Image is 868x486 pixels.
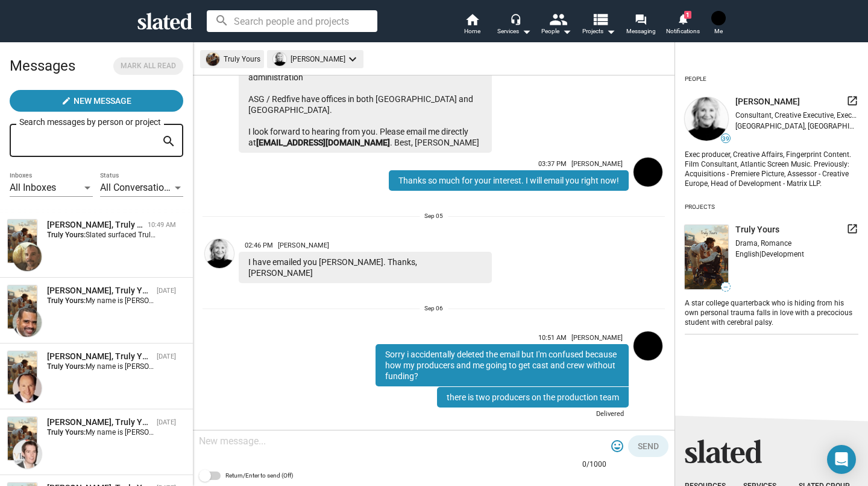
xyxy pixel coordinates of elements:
[591,10,609,28] mat-icon: view_list
[47,285,152,296] div: Reuben McDaniel, Truly Yours
[451,12,493,39] a: Home
[603,24,618,39] mat-icon: arrow_drop_down
[827,445,856,474] div: Open Intercom Messenger
[148,221,176,229] time: 10:49 AM
[510,13,521,24] mat-icon: headset_mic
[47,296,86,305] strong: Truly Yours:
[722,284,730,290] span: —
[113,57,183,75] button: Mark all read
[684,11,691,19] span: 1
[157,353,176,360] time: [DATE]
[10,90,183,112] button: New Message
[493,12,535,39] button: Services
[761,250,804,258] span: Development
[519,24,533,39] mat-icon: arrow_drop_down
[10,51,75,80] h2: Messages
[8,417,37,460] img: Truly Yours
[245,241,273,249] span: 02:46 PM
[631,329,665,425] a: Jessica Frew
[86,231,551,239] span: Slated surfaced Truly Yours as a match for my Producer interest. I would love to read the script ...
[735,122,858,130] div: [GEOGRAPHIC_DATA], [GEOGRAPHIC_DATA]
[685,71,706,88] div: People
[497,24,531,39] div: Services
[13,308,42,337] img: Reuben McDaniel
[345,52,360,66] mat-icon: keyboard_arrow_down
[846,223,858,235] mat-icon: launch
[582,24,615,39] span: Projects
[711,11,726,25] img: Jessica Frew
[162,132,176,151] mat-icon: search
[631,155,665,193] a: Jessica Frew
[626,24,656,39] span: Messaging
[582,460,606,470] mat-hint: 0/1000
[735,224,779,235] span: Truly Yours
[735,111,858,120] div: Consultant, Creative Executive, Executive Producer, Producer
[121,60,176,72] span: Mark all read
[13,440,42,468] img: Jamie Hendry
[685,148,858,189] div: Exec producer, Creative Affairs, Fingerprint Content. Film Consultant, Atlantic Screen Music. Pre...
[47,231,86,239] strong: Truly Yours:
[47,351,152,362] div: Steven Krone, Truly Yours
[205,239,234,268] img: Shelly Bancroft
[273,53,286,66] img: undefined
[735,239,791,248] span: Drama, Romance
[203,237,236,286] a: Shelly Bancroft
[846,95,858,107] mat-icon: launch
[538,334,567,342] span: 10:51 AM
[638,435,659,457] span: Send
[100,182,174,193] span: All Conversations
[759,250,761,258] span: |
[685,199,715,216] div: Projects
[256,138,390,147] a: [EMAIL_ADDRESS][DOMAIN_NAME]
[157,418,176,426] time: [DATE]
[685,97,728,141] img: undefined
[267,50,363,68] mat-chip: [PERSON_NAME]
[535,12,577,39] button: People
[620,12,662,39] a: Messaging
[157,287,176,295] time: [DATE]
[662,12,704,39] a: 1Notifications
[389,170,629,191] div: Thanks so much for your interest. I will email you right now!
[538,160,567,168] span: 03:37 PM
[464,24,480,39] span: Home
[8,286,37,328] img: Truly Yours
[589,408,629,423] div: Delivered
[47,428,86,436] strong: Truly Yours:
[8,351,37,394] img: Truly Yours
[61,96,71,106] mat-icon: create
[559,24,574,39] mat-icon: arrow_drop_down
[47,219,143,231] div: C.J. Williamson, Truly Yours
[376,344,629,386] div: Sorry i accidentally deleted the email but I'm confused because how my producers and me going to ...
[207,10,377,32] input: Search people and projects
[239,252,492,283] div: I have emailed you [PERSON_NAME]. Thanks, [PERSON_NAME]
[610,439,624,453] mat-icon: tag_faces
[577,12,620,39] button: Projects
[666,24,700,39] span: Notifications
[634,158,662,187] img: Jessica Frew
[571,334,623,342] span: [PERSON_NAME]
[13,242,42,271] img: C.J. Williamson
[735,250,759,258] span: English
[74,90,131,112] span: New Message
[722,135,730,142] span: 39
[628,435,668,457] button: Send
[635,13,646,25] mat-icon: forum
[437,387,629,408] div: there is two producers on the production team
[677,13,688,24] mat-icon: notifications
[685,225,728,290] img: undefined
[465,12,479,27] mat-icon: home
[685,296,858,328] div: A star college quarterback who is hiding from his own personal trauma falls in love with a precoc...
[10,182,56,193] span: All Inboxes
[13,374,42,403] img: Steven Krone
[634,331,662,360] img: Jessica Frew
[278,241,329,249] span: [PERSON_NAME]
[571,160,623,168] span: [PERSON_NAME]
[714,24,723,39] span: Me
[735,96,800,107] span: [PERSON_NAME]
[541,24,571,39] div: People
[47,417,152,428] div: Jamie Hendry, Truly Yours
[47,362,86,371] strong: Truly Yours:
[704,8,733,40] button: Jessica FrewMe
[225,468,293,483] span: Return/Enter to send (Off)
[8,220,37,263] img: Truly Yours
